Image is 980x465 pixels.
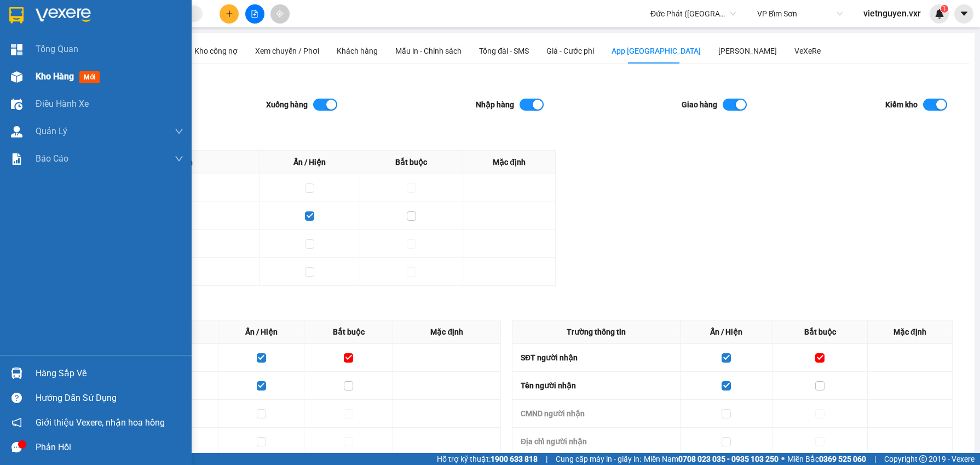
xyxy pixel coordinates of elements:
span: 1 [942,5,946,13]
img: icon-new-feature [935,9,944,19]
th: Mặc định [867,320,952,344]
span: Xem chuyến / Phơi [255,47,319,55]
button: aim [270,4,290,24]
th: Ẩn / Hiện [260,151,360,174]
span: plus [226,10,233,18]
span: Quản Lý [36,124,67,138]
span: Báo cáo [36,152,68,165]
span: ⚪️ [781,457,785,461]
span: down [175,127,183,136]
span: Điều hành xe [36,97,89,111]
div: VeXeRe [794,45,821,57]
div: Phản hồi [36,439,183,456]
span: down [175,154,183,163]
sup: 1 [941,5,948,13]
th: Trường thông tin [512,320,681,344]
div: Kiểm kho [885,99,918,111]
span: | [874,453,876,465]
span: Giới thiệu Vexere, nhận hoa hồng [36,416,165,429]
td: CMND người nhận [512,400,681,428]
th: Bắt buộc [360,151,463,174]
th: Ẩn / Hiện [681,320,773,344]
span: Cung cấp máy in - giấy in: [556,453,641,465]
span: VP Bỉm Sơn [757,5,843,22]
td: SĐT người nhận [512,344,681,372]
span: message [11,442,22,452]
th: Bắt buộc [773,320,867,344]
span: notification [11,417,22,428]
img: logo-vxr [9,7,24,24]
strong: 0708 023 035 - 0935 103 250 [678,455,779,463]
th: Mặc định [393,320,501,344]
img: warehouse-icon [11,368,22,379]
div: Người gửi / nhận [44,297,969,309]
span: mới [79,71,100,83]
img: dashboard-icon [11,44,22,55]
img: warehouse-icon [11,126,22,137]
span: Tổng đài - SMS [479,47,529,55]
span: aim [276,10,284,18]
strong: 1900 633 818 [491,455,538,463]
div: Tác vụ [44,127,969,139]
div: Khách hàng [337,45,378,57]
span: Miền Nam [644,453,779,465]
button: caret-down [954,4,973,24]
div: [PERSON_NAME] [718,45,777,57]
span: question-circle [11,393,22,403]
div: Kho công nợ [194,45,238,57]
span: file-add [251,10,258,18]
span: Đức Phát (Thanh Hóa) [650,5,736,22]
span: Kho hàng [36,71,74,82]
img: warehouse-icon [11,71,22,83]
span: Miền Bắc [787,453,866,465]
td: Địa chỉ người nhận [512,428,681,456]
span: caret-down [959,9,969,19]
div: Giao hàng [682,99,717,111]
th: Ẩn / Hiện [218,320,304,344]
div: Nhập hàng [476,99,514,111]
button: plus [220,4,239,24]
td: Tên người nhận [512,372,681,400]
span: Giá - Cước phí [546,47,594,55]
div: App [GEOGRAPHIC_DATA] [612,45,701,57]
span: Hỗ trợ kỹ thuật: [437,453,538,465]
span: copyright [919,455,927,463]
strong: 0369 525 060 [819,455,866,463]
th: Mặc định [463,151,556,174]
img: solution-icon [11,153,22,165]
span: vietnguyen.vxr [855,7,930,20]
th: Bắt buộc [304,320,393,344]
div: Hướng dẫn sử dụng [36,390,183,406]
span: Mẫu in - Chính sách [395,47,462,55]
img: warehouse-icon [11,99,22,110]
div: Hàng sắp về [36,365,183,382]
div: Xuống hàng [266,99,308,111]
button: file-add [245,4,264,24]
span: Tổng Quan [36,42,78,56]
span: | [546,453,547,465]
